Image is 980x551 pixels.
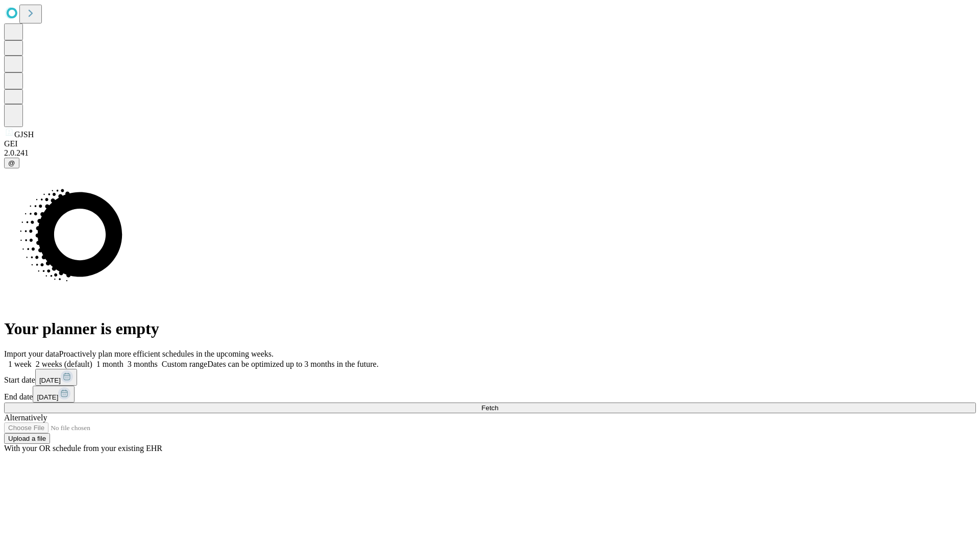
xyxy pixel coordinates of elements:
span: 1 month [96,360,124,368]
span: Custom range [162,360,207,368]
span: [DATE] [39,377,61,384]
span: Import your data [4,349,59,358]
span: With your OR schedule from your existing EHR [4,444,162,453]
span: 2 weeks (default) [36,360,92,368]
div: End date [4,386,976,403]
h1: Your planner is empty [4,319,976,338]
span: 1 week [8,360,32,368]
span: Dates can be optimized up to 3 months in the future. [207,360,378,368]
button: Upload a file [4,433,50,444]
span: Fetch [481,404,498,412]
span: Alternatively [4,413,47,422]
div: 2.0.241 [4,148,976,158]
span: GJSH [14,130,34,139]
button: [DATE] [33,386,75,403]
span: @ [8,159,15,167]
span: 3 months [128,360,158,368]
span: Proactively plan more efficient schedules in the upcoming weeks. [59,349,274,358]
button: [DATE] [35,369,77,386]
div: GEI [4,139,976,148]
span: [DATE] [37,393,58,401]
div: Start date [4,369,976,386]
button: Fetch [4,403,976,413]
button: @ [4,158,19,168]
